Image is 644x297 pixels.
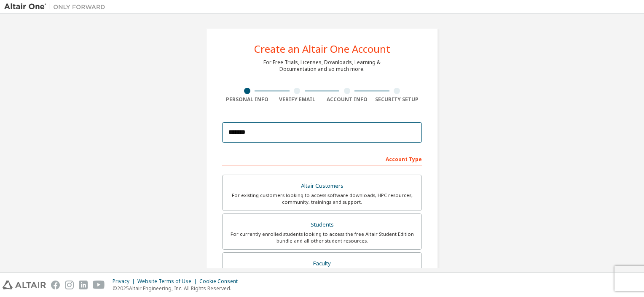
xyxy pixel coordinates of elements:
[222,96,272,103] div: Personal Info
[228,219,416,231] div: Students
[137,278,199,285] div: Website Terms of Use
[228,231,416,244] div: For currently enrolled students looking to access the free Altair Student Edition bundle and all ...
[51,281,60,289] img: facebook.svg
[272,96,322,103] div: Verify Email
[228,180,416,192] div: Altair Customers
[222,152,422,165] div: Account Type
[113,278,137,285] div: Privacy
[65,281,74,289] img: instagram.svg
[4,3,110,11] img: Altair One
[199,278,243,285] div: Cookie Consent
[113,285,243,292] p: © 2025 Altair Engineering, Inc. All Rights Reserved.
[254,44,390,54] div: Create an Altair One Account
[93,281,105,289] img: youtube.svg
[3,281,46,289] img: altair_logo.svg
[79,281,88,289] img: linkedin.svg
[228,258,416,270] div: Faculty
[263,59,381,73] div: For Free Trials, Licenses, Downloads, Learning & Documentation and so much more.
[228,192,416,205] div: For existing customers looking to access software downloads, HPC resources, community, trainings ...
[322,96,372,103] div: Account Info
[372,96,422,103] div: Security Setup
